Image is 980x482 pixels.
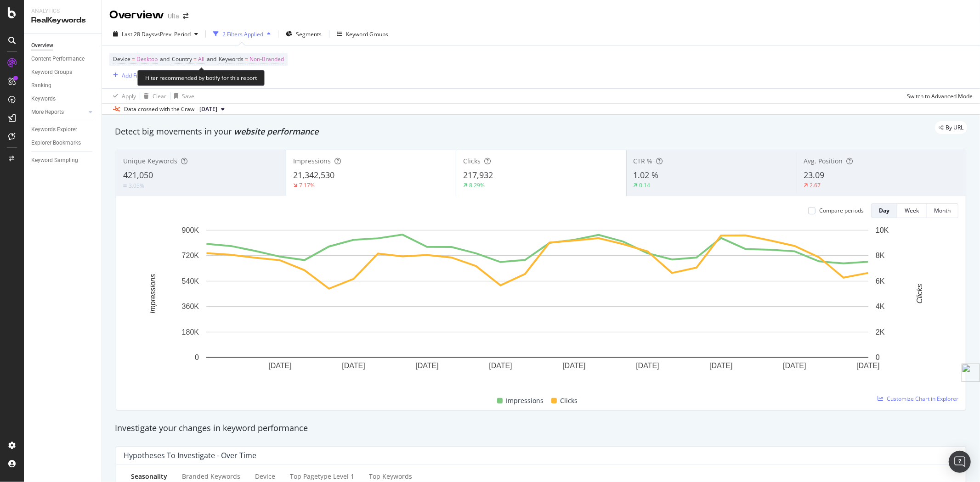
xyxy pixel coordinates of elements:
span: Avg. Position [804,157,843,165]
div: Keyword Sampling [31,156,78,165]
span: Clicks [463,157,481,165]
button: Segments [282,27,325,41]
text: Impressions [149,274,157,314]
div: Keywords Explorer [31,125,77,135]
button: Month [927,203,958,218]
span: Last 28 Days [122,30,154,38]
a: Keywords [31,94,95,104]
div: Open Intercom Messenger [949,451,971,473]
div: Overview [31,41,53,50]
a: More Reports [31,107,86,117]
text: 180K [182,328,199,336]
span: Unique Keywords [123,157,177,165]
div: Week [905,207,919,214]
text: 2K [876,328,885,336]
text: [DATE] [856,362,879,370]
button: Last 28 DaysvsPrev. Period [109,27,202,41]
div: Device [255,472,275,481]
div: Seasonality [131,472,167,481]
text: [DATE] [489,362,512,370]
span: CTR % [634,157,653,165]
button: Add Filter [109,70,146,81]
div: 8.29% [469,181,485,189]
div: Compare periods [819,207,864,214]
div: Apply [122,92,136,100]
span: 217,932 [463,169,493,180]
div: 0.14 [640,181,651,189]
text: 10K [876,226,889,234]
button: Apply [109,89,136,103]
span: 21,342,530 [293,169,334,180]
div: 2 Filters Applied [222,30,263,38]
div: RealKeywords [31,15,94,26]
span: Country [172,55,192,63]
div: Data crossed with the Crawl [124,105,196,113]
text: 0 [195,353,199,361]
div: Keyword Groups [31,67,72,77]
span: Segments [296,30,322,38]
text: 4K [876,303,885,310]
div: Explorer Bookmarks [31,138,81,148]
span: All [198,53,204,66]
div: Save [182,92,194,100]
text: 6K [876,277,885,285]
div: Filter recommended by botify for this report [137,70,265,86]
img: side-widget.svg [962,364,980,382]
button: Day [871,203,897,218]
div: Add Filter [122,72,146,79]
div: Content Performance [31,54,85,64]
span: Desktop [136,53,158,66]
span: Keywords [219,55,244,63]
div: Hypotheses to Investigate - Over Time [124,451,256,460]
span: Impressions [506,395,544,406]
text: 540K [182,277,199,285]
text: 900K [182,226,199,234]
button: Week [897,203,927,218]
text: [DATE] [709,362,732,370]
a: Ranking [31,81,95,90]
div: Analytics [31,7,94,15]
text: [DATE] [268,362,291,370]
text: [DATE] [783,362,806,370]
text: 720K [182,252,199,259]
div: 2.67 [810,181,821,189]
div: legacy label [935,121,967,134]
div: Switch to Advanced Mode [907,92,973,100]
button: Switch to Advanced Mode [903,89,973,103]
div: Top pagetype Level 1 [290,472,354,481]
span: 1.02 % [634,169,659,180]
div: Day [879,207,889,214]
img: Equal [123,185,127,187]
div: Ranking [31,81,51,90]
span: By URL [946,125,963,130]
a: Overview [31,41,95,50]
span: = [193,55,197,63]
div: 3.05% [129,182,144,190]
a: Explorer Bookmarks [31,138,95,148]
a: Keyword Groups [31,67,95,77]
text: [DATE] [415,362,438,370]
span: and [207,55,216,63]
button: Keyword Groups [333,27,392,41]
div: arrow-right-arrow-left [183,13,188,19]
a: Keywords Explorer [31,125,95,135]
text: [DATE] [636,362,659,370]
text: 360K [182,303,199,310]
div: 7.17% [299,181,315,189]
div: Investigate your changes in keyword performance [115,422,967,434]
span: Impressions [293,157,331,165]
text: 0 [876,353,880,361]
a: Content Performance [31,54,95,64]
span: Device [113,55,130,63]
svg: A chart. [124,225,951,385]
span: 2025 Aug. 6th [199,105,217,113]
button: Clear [140,89,166,103]
span: and [160,55,170,63]
span: Clicks [561,395,578,406]
div: Month [934,207,951,214]
button: Save [170,89,194,103]
span: 421,050 [123,169,153,180]
text: Clicks [916,284,924,304]
a: Keyword Sampling [31,156,95,165]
